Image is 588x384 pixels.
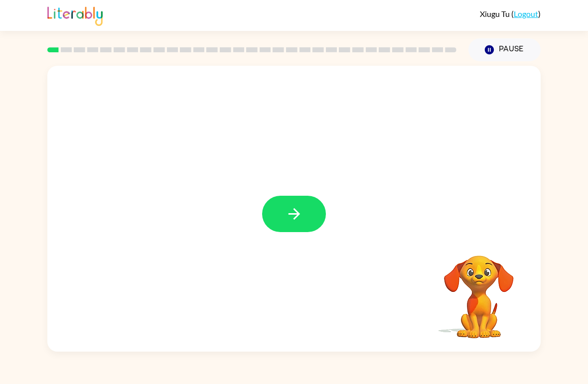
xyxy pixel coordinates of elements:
span: Xiugu Tu [480,9,511,18]
button: Pause [468,38,541,61]
img: Literably [47,4,103,26]
a: Logout [514,9,538,18]
div: ( ) [480,9,541,18]
video: Your browser must support playing .mp4 files to use Literably. Please try using another browser. [429,240,529,340]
